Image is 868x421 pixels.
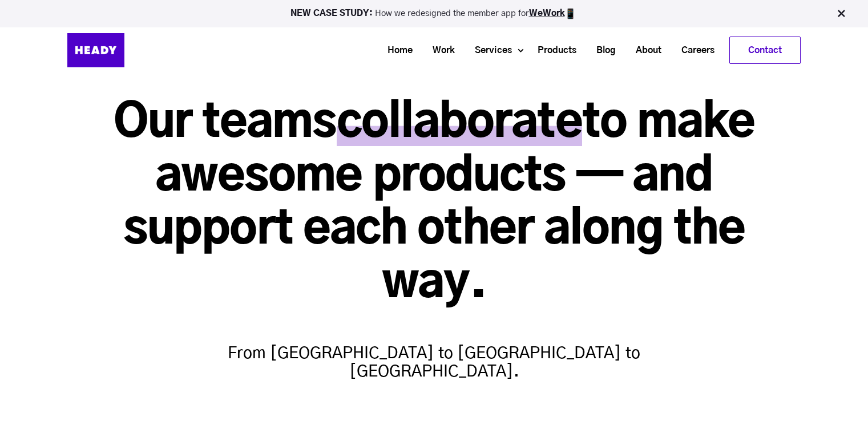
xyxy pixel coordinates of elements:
a: Home [373,40,418,61]
a: Services [461,40,518,61]
a: Products [523,40,582,61]
strong: NEW CASE STUDY: [290,9,375,18]
a: Work [418,40,461,61]
img: Close Bar [835,8,847,19]
h1: Our teams to make awesome products — and support each other along the way. [67,97,801,310]
img: app emoji [565,8,576,19]
span: collaborate [337,100,582,146]
a: Contact [730,37,800,63]
img: Heady_Logo_Web-01 (1) [67,33,124,67]
a: Blog [582,40,621,61]
a: About [621,40,667,61]
div: Navigation Menu [153,37,801,64]
a: Careers [667,40,720,61]
a: WeWork [529,9,565,18]
h4: From [GEOGRAPHIC_DATA] to [GEOGRAPHIC_DATA] to [GEOGRAPHIC_DATA]. [212,322,657,381]
p: How we redesigned the member app for [5,8,863,19]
